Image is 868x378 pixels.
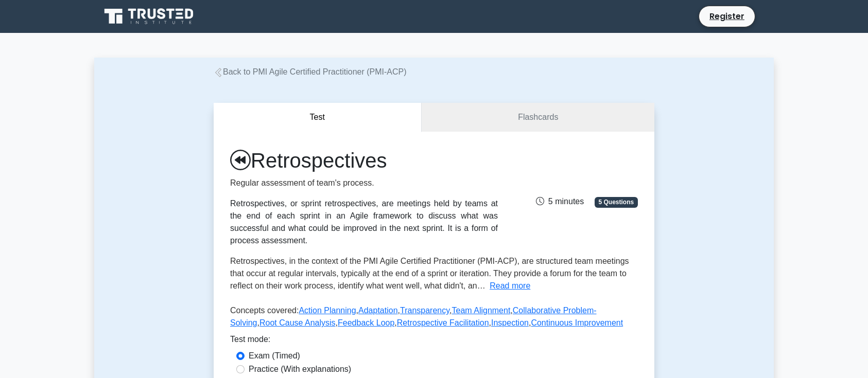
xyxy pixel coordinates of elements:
[230,333,638,350] div: Test mode:
[452,306,511,315] a: Team Alignment
[230,177,498,189] p: Regular assessment of team's process.
[299,306,356,315] a: Action Planning
[259,318,336,327] a: Root Cause Analysis
[595,197,638,207] span: 5 Questions
[249,363,351,375] label: Practice (With explanations)
[338,318,394,327] a: Feedback Loop
[491,318,529,327] a: Inspection
[358,306,398,315] a: Adaptation
[490,280,530,292] button: Read more
[703,8,751,24] a: Register
[230,197,498,247] div: Retrospectives, or sprint retrospectives, are meetings held by teams at the end of each sprint in...
[397,318,489,327] a: Retrospective Facilitation
[230,148,498,173] h1: Retrospectives
[214,67,407,76] a: Back to PMI Agile Certified Practitioner (PMI-ACP)
[230,304,638,333] p: Concepts covered: , , , , , , , , ,
[249,350,300,362] label: Exam (Timed)
[536,197,584,206] span: 5 minutes
[531,318,623,327] a: Continuous Improvement
[400,306,449,315] a: Transparency
[214,103,422,132] button: Test
[422,103,654,132] a: Flashcards
[230,257,629,290] span: Retrospectives, in the context of the PMI Agile Certified Practitioner (PMI-ACP), are structured ...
